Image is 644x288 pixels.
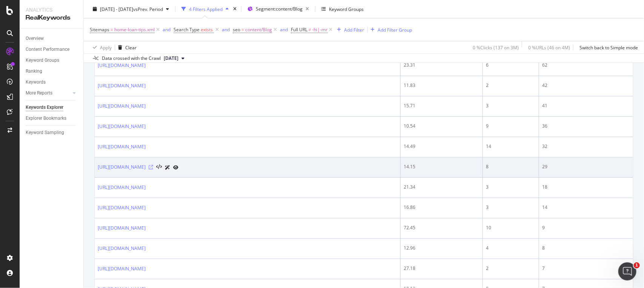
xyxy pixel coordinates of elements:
span: = [241,26,244,33]
span: exists [201,26,213,33]
a: Explorer Bookmarks [26,114,78,122]
div: 12.96 [404,245,480,251]
span: -hi|-mr [312,24,328,35]
button: View HTML Source [156,165,162,170]
div: 41 [542,102,630,109]
div: 14 [542,204,630,211]
div: 10 [486,224,536,231]
button: and [163,26,171,33]
button: and [280,26,288,33]
div: Content Performance [26,46,69,53]
div: 21.34 [404,184,480,190]
div: Add Filter Group [378,26,412,33]
div: Ranking [26,67,42,75]
div: 29 [542,163,630,170]
iframe: Intercom live chat [618,262,636,280]
div: RealKeywords [26,14,77,22]
a: [URL][DOMAIN_NAME] [98,102,146,110]
div: 0 % URLs ( 46 on 4M ) [528,44,570,50]
div: 2 [486,82,536,89]
a: [URL][DOMAIN_NAME] [98,62,146,69]
div: times [232,5,238,13]
div: 8 [486,163,536,170]
div: Analytics [26,6,77,14]
div: 9 [542,224,630,231]
span: Segment: content/Blog [256,6,303,12]
a: URL Inspection [173,163,178,171]
button: [DATE] [161,54,188,63]
div: Apply [100,44,112,50]
a: [URL][DOMAIN_NAME] [98,224,146,232]
div: 62 [542,62,630,69]
div: Overview [26,35,44,43]
a: [URL][DOMAIN_NAME] [98,245,146,252]
div: 4 Filters Applied [189,6,223,12]
button: Add Filter [334,25,364,34]
div: Keywords [26,78,46,86]
a: [URL][DOMAIN_NAME] [98,204,146,212]
div: Explorer Bookmarks [26,114,66,122]
span: content/Blog [245,24,272,35]
div: Keyword Sampling [26,129,64,137]
span: 1 [634,262,640,268]
div: 10.54 [404,123,480,130]
a: Keywords [26,78,78,86]
div: 72.45 [404,224,480,231]
div: 0 % Clicks ( 137 on 3M ) [473,44,519,50]
div: 11.83 [404,82,480,89]
a: Keyword Groups [26,56,78,64]
a: [URL][DOMAIN_NAME] [98,143,146,151]
button: Apply [90,41,112,53]
a: Keyword Sampling [26,129,78,137]
div: 2 [486,265,536,272]
div: 42 [542,82,630,89]
div: 15.71 [404,102,480,109]
span: Sitemaps [90,26,109,33]
a: Overview [26,35,78,43]
button: Segment:content/Blog [244,3,312,15]
a: AI Url Details [165,163,170,171]
div: 32 [542,143,630,150]
span: 2025 Sep. 1st [164,55,178,62]
button: and [222,26,230,33]
div: 7 [542,265,630,272]
div: Add Filter [344,26,364,33]
span: [DATE] - [DATE] [100,6,133,12]
div: 8 [542,245,630,251]
div: 9 [486,123,536,130]
a: More Reports [26,89,71,97]
div: Clear [125,44,137,50]
a: Visit Online Page [149,165,153,169]
div: 14.15 [404,163,480,170]
div: 3 [486,204,536,211]
span: Full URL [291,26,307,33]
button: 4 Filters Applied [178,3,232,15]
a: [URL][DOMAIN_NAME] [98,265,146,273]
div: 6 [486,62,536,69]
button: [DATE] - [DATE]vsPrev. Period [90,3,172,15]
a: Keywords Explorer [26,104,78,111]
button: Clear [115,41,137,53]
button: Switch back to Simple mode [576,41,638,53]
span: Search Type [174,26,200,33]
span: = [111,26,113,33]
button: Keyword Groups [318,3,367,15]
div: 16.86 [404,204,480,211]
div: 14.49 [404,143,480,150]
div: Keywords Explorer [26,104,63,111]
div: 4 [486,245,536,251]
a: [URL][DOMAIN_NAME] [98,163,146,171]
div: Keyword Groups [26,56,59,64]
div: 3 [486,184,536,190]
span: seo [233,26,240,33]
div: 14 [486,143,536,150]
div: 18 [542,184,630,190]
a: [URL][DOMAIN_NAME] [98,184,146,191]
a: [URL][DOMAIN_NAME] [98,123,146,130]
div: 36 [542,123,630,130]
div: More Reports [26,89,52,97]
div: 3 [486,102,536,109]
a: Content Performance [26,46,78,53]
